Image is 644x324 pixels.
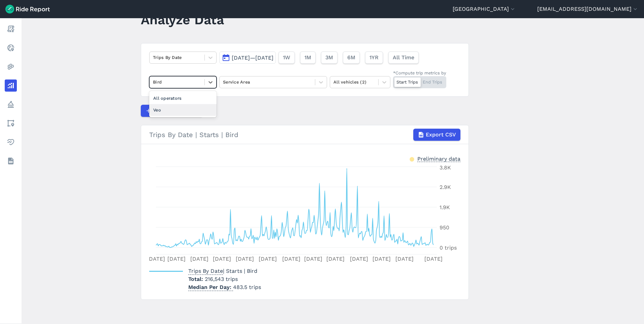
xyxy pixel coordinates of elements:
span: 6M [347,54,355,62]
button: [GEOGRAPHIC_DATA] [453,5,516,13]
tspan: 950 [440,224,449,231]
tspan: [DATE] [304,256,322,262]
span: Median Per Day [188,282,233,291]
a: Analyze [5,79,17,92]
tspan: 3.8K [440,164,451,171]
a: Health [5,136,17,148]
a: Datasets [5,155,17,167]
a: Heatmaps [5,61,17,73]
span: | Starts | Bird [188,268,257,274]
img: Ride Report [5,5,50,13]
tspan: 0 trips [440,245,457,251]
tspan: [DATE] [326,256,345,262]
tspan: [DATE] [424,256,443,262]
span: Export CSV [426,131,456,139]
button: 1YR [365,52,383,64]
span: 1M [304,54,311,62]
button: 1M [300,52,316,64]
button: 3M [321,52,337,64]
tspan: [DATE] [190,256,208,262]
tspan: [DATE] [395,256,414,262]
span: Total [188,276,205,282]
div: Trips By Date | Starts | Bird [149,129,460,141]
button: Compare Metrics [141,105,203,117]
span: 1W [283,54,290,62]
button: All Time [388,52,419,64]
button: [EMAIL_ADDRESS][DOMAIN_NAME] [537,5,639,13]
span: Trips By Date [188,266,223,275]
tspan: [DATE] [350,256,368,262]
tspan: [DATE] [147,256,165,262]
div: All operators [149,92,217,104]
tspan: [DATE] [236,256,254,262]
button: 1W [279,52,295,64]
h1: Analyze Data [141,10,224,29]
tspan: 2.9K [440,184,451,190]
a: Realtime [5,42,17,54]
button: [DATE]—[DATE] [219,52,276,64]
tspan: [DATE] [259,256,277,262]
tspan: [DATE] [167,256,186,262]
tspan: [DATE] [282,256,300,262]
a: Report [5,23,17,35]
button: 6M [343,52,360,64]
tspan: [DATE] [373,256,391,262]
span: All Time [393,54,414,62]
tspan: [DATE] [213,256,231,262]
span: [DATE]—[DATE] [232,55,273,61]
a: Policy [5,98,17,110]
div: Veo [149,104,217,116]
a: Areas [5,117,17,129]
div: *Compute trip metrics by [393,70,446,76]
span: 3M [325,54,333,62]
tspan: 1.9K [440,204,450,210]
div: Preliminary data [417,155,460,162]
p: 483.5 trips [188,283,261,291]
span: 216,543 trips [205,276,238,282]
span: 1YR [369,54,379,62]
button: Export CSV [413,129,460,141]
